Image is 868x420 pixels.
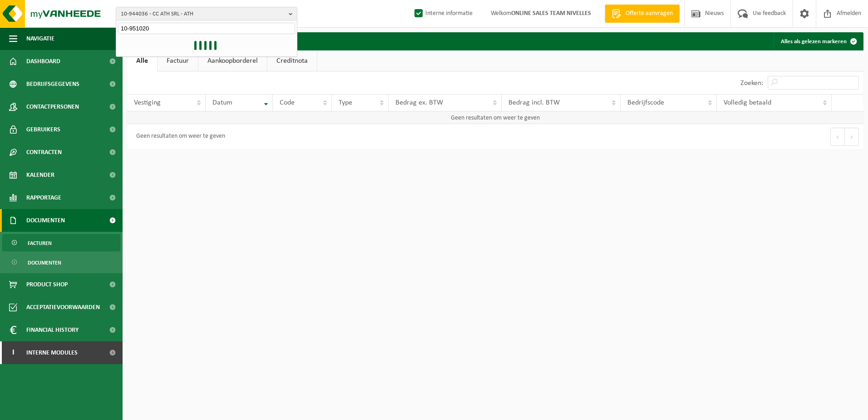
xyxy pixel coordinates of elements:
input: Zoeken naar gekoppelde vestigingen [118,23,295,34]
span: Documenten [26,209,65,232]
span: Bedrijfscode [627,99,664,106]
strong: ONLINE SALES TEAM NIVELLES [511,10,591,17]
span: I [9,341,17,364]
td: Geen resultaten om weer te geven [127,111,863,124]
span: Dashboard [26,50,60,73]
span: 10-944036 - CC ATH SRL - ATH [121,7,285,21]
button: Next [845,128,859,146]
span: Volledig betaald [724,99,771,106]
button: Previous [830,128,845,146]
span: Contactpersonen [26,95,79,118]
span: Bedrag ex. BTW [395,99,443,106]
a: Factuur [158,50,198,71]
button: Alles als gelezen markeren [774,32,863,50]
a: Creditnota [267,50,317,71]
span: Navigatie [26,27,54,50]
span: Datum [212,99,232,106]
label: Interne informatie [413,7,473,20]
span: Acceptatievoorwaarden [26,296,100,319]
span: Financial History [26,319,79,341]
a: Alle [127,50,157,71]
span: Bedrijfsgegevens [26,73,79,95]
span: Rapportage [26,186,61,209]
div: Geen resultaten om weer te geven [132,129,225,145]
span: Offerte aanvragen [623,9,675,18]
a: Aankoopborderel [198,50,267,71]
span: Documenten [28,254,61,271]
span: Code [280,99,295,106]
span: Contracten [26,141,62,164]
a: Documenten [2,254,120,271]
label: Zoeken: [740,80,763,87]
span: Facturen [28,235,52,252]
span: Vestiging [134,99,161,106]
span: Product Shop [26,273,68,296]
span: Bedrag incl. BTW [508,99,560,106]
span: Kalender [26,164,54,186]
a: Facturen [2,234,120,251]
span: Interne modules [26,341,78,364]
a: Offerte aanvragen [605,5,680,23]
button: 10-944036 - CC ATH SRL - ATH [116,7,297,20]
span: Type [339,99,352,106]
span: Gebruikers [26,118,60,141]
